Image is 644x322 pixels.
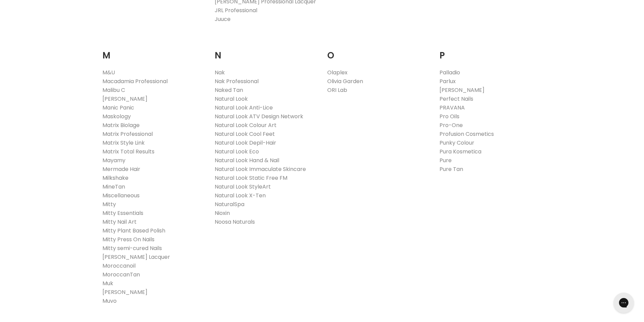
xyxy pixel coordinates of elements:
[215,165,306,173] a: Natural Look Immaculate Skincare
[102,227,165,234] a: Mitty Plant Based Polish
[215,192,266,199] a: Natural Look X-Ten
[102,104,134,112] a: Manic Panic
[327,69,348,76] a: Olaplex
[215,69,225,76] a: Nak
[439,86,484,94] a: [PERSON_NAME]
[102,130,153,138] a: Matrix Professional
[439,121,463,129] a: Pro-One
[215,6,257,14] a: JRL Professional
[102,297,117,305] a: Muvo
[215,121,277,129] a: Natural Look Colour Art
[439,148,481,155] a: Pura Kosmetica
[102,200,116,208] a: Mitty
[327,40,430,63] h2: O
[215,218,255,226] a: Noosa Naturals
[439,113,459,120] a: Pro Oils
[102,139,145,147] a: Matrix Style Link
[215,139,276,147] a: Natural Look Depil-Hair
[439,156,452,164] a: Pure
[102,183,125,191] a: MineTan
[439,165,463,173] a: Pure Tan
[215,156,279,164] a: Natural Look Hand & Nail
[102,148,154,155] a: Matrix Total Results
[439,139,474,147] a: Punky Colour
[327,86,347,94] a: ORI Lab
[102,271,140,278] a: MoroccanTan
[439,95,473,103] a: Perfect Nails
[215,104,273,112] a: Natural Look Anti-Lice
[439,40,542,63] h2: P
[102,279,113,287] a: Muk
[610,290,637,315] iframe: Gorgias live chat messenger
[215,15,231,23] a: Juuce
[215,209,230,217] a: Nioxin
[102,288,147,296] a: [PERSON_NAME]
[102,209,143,217] a: Mitty Essentials
[102,236,154,243] a: Mitty Press On Nails
[215,77,259,85] a: Nak Professional
[102,244,162,252] a: Mitty semi-cured Nails
[102,77,168,85] a: Macadamia Professional
[327,77,363,85] a: Olivia Garden
[102,69,115,76] a: M&U
[215,200,244,208] a: NaturalSpa
[102,156,125,164] a: Mayamy
[215,40,317,63] h2: N
[215,130,275,138] a: Natural Look Cool Feet
[215,174,287,182] a: Natural Look Static Free FM
[102,253,170,261] a: [PERSON_NAME] Lacquer
[102,174,128,182] a: Milkshake
[102,86,125,94] a: Malibu C
[439,104,465,112] a: PRAVANA
[215,148,259,155] a: Natural Look Eco
[102,192,140,199] a: Miscellaneous
[215,95,248,103] a: Natural Look
[102,40,205,63] h2: M
[102,121,140,129] a: Matrix Biolage
[439,130,494,138] a: Profusion Cosmetics
[102,95,147,103] a: [PERSON_NAME]
[102,262,136,270] a: Moroccanoil
[215,183,271,191] a: Natural Look StyleArt
[215,86,243,94] a: Naked Tan
[439,77,456,85] a: Parlux
[102,113,131,120] a: Maskology
[215,113,303,120] a: Natural Look ATV Design Network
[102,218,137,226] a: Mitty Nail Art
[102,165,140,173] a: Mermade Hair
[439,69,460,76] a: Palladio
